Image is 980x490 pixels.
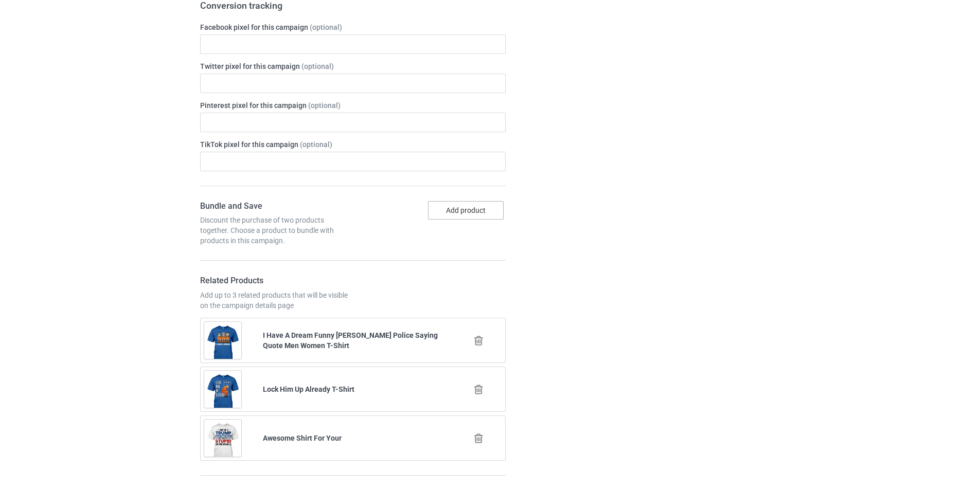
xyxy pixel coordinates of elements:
[263,385,354,393] b: Lock Him Up Already T-Shirt
[200,201,349,212] h4: Bundle and Save
[310,23,342,31] span: (optional)
[428,201,504,220] button: Add product
[200,215,349,246] div: Discount the purchase of two products together. Choose a product to bundle with products in this ...
[200,100,506,111] label: Pinterest pixel for this campaign
[200,22,506,32] label: Facebook pixel for this campaign
[263,434,342,442] b: Awesome Shirt For Your
[200,139,506,150] label: TikTok pixel for this campaign
[263,331,438,350] b: I Have A Dream Funny [PERSON_NAME] Police Saying Quote Men Women T-Shirt
[200,290,349,311] div: Add up to 3 related products that will be visible on the campaign details page
[200,276,349,286] h4: Related Products
[308,101,341,110] span: (optional)
[200,61,506,71] label: Twitter pixel for this campaign
[301,62,334,70] span: (optional)
[300,140,332,149] span: (optional)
